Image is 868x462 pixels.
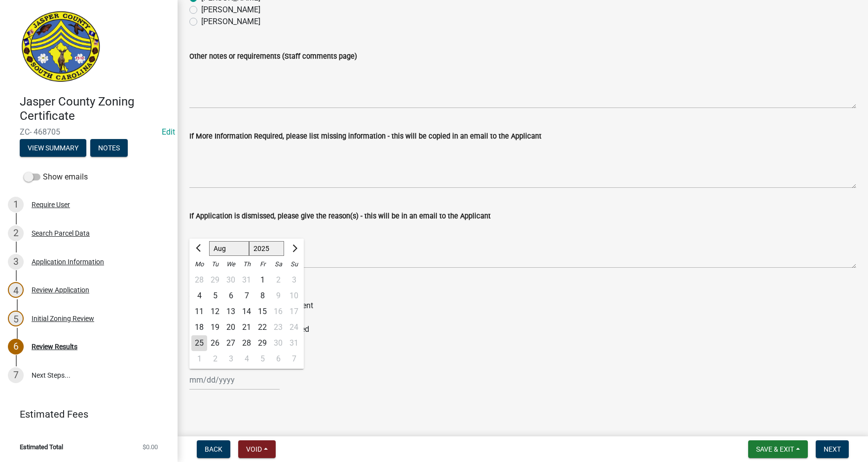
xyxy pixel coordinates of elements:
[239,351,254,367] div: Thursday, September 4, 2025
[254,351,270,367] div: Friday, September 5, 2025
[8,367,24,383] div: 7
[189,213,491,220] label: If Application is dismissed, please give the reason(s) - this will be in an email to the Applicant
[254,320,270,335] div: Friday, August 22, 2025
[239,288,254,304] div: Thursday, August 7, 2025
[246,445,262,453] span: Void
[32,286,89,293] div: Review Application
[191,272,207,288] div: 28
[90,139,128,157] button: Notes
[254,288,270,304] div: Friday, August 8, 2025
[254,272,270,288] div: 1
[90,144,128,152] wm-modal-confirm: Notes
[197,440,230,458] button: Back
[20,10,102,84] img: Jasper County, South Carolina
[32,315,94,322] div: Initial Zoning Review
[223,304,239,320] div: 13
[223,288,239,304] div: Wednesday, August 6, 2025
[20,127,158,137] span: ZC- 468705
[191,320,207,335] div: 18
[8,197,24,213] div: 1
[223,320,239,335] div: 20
[32,230,90,237] div: Search Parcel Data
[239,272,254,288] div: 31
[254,304,270,320] div: Friday, August 15, 2025
[223,335,239,351] div: Wednesday, August 27, 2025
[223,256,239,272] div: We
[288,241,300,256] button: Next month
[223,351,239,367] div: Wednesday, September 3, 2025
[254,335,270,351] div: Friday, August 29, 2025
[207,351,223,367] div: 2
[207,272,223,288] div: Tuesday, July 29, 2025
[201,4,260,16] label: [PERSON_NAME]
[239,335,254,351] div: Thursday, August 28, 2025
[191,335,207,351] div: 25
[207,351,223,367] div: Tuesday, September 2, 2025
[8,282,24,298] div: 4
[191,272,207,288] div: Monday, July 28, 2025
[223,288,239,304] div: 6
[816,440,849,458] button: Next
[20,444,63,450] span: Estimated Total
[20,139,86,157] button: View Summary
[249,241,285,256] select: Select year
[239,351,254,367] div: 4
[32,201,70,208] div: Require User
[223,304,239,320] div: Wednesday, August 13, 2025
[223,335,239,351] div: 27
[254,335,270,351] div: 29
[223,272,239,288] div: Wednesday, July 30, 2025
[238,440,276,458] button: Void
[207,256,223,272] div: Tu
[207,304,223,320] div: Tuesday, August 12, 2025
[32,343,77,350] div: Review Results
[205,445,222,453] span: Back
[207,320,223,335] div: Tuesday, August 19, 2025
[239,320,254,335] div: Thursday, August 21, 2025
[254,288,270,304] div: 8
[254,351,270,367] div: 5
[8,311,24,326] div: 5
[824,445,841,453] span: Next
[756,445,794,453] span: Save & Exit
[239,320,254,335] div: 21
[191,335,207,351] div: Monday, August 25, 2025
[748,440,808,458] button: Save & Exit
[191,351,207,367] div: 1
[189,370,280,390] input: mm/dd/yyyy
[143,444,158,450] span: $0.00
[239,335,254,351] div: 28
[32,258,104,265] div: Application Information
[270,256,286,272] div: Sa
[239,256,254,272] div: Th
[8,339,24,355] div: 6
[254,320,270,335] div: 22
[223,351,239,367] div: 3
[239,304,254,320] div: Thursday, August 14, 2025
[223,272,239,288] div: 30
[20,95,170,123] h4: Jasper County Zoning Certificate
[189,53,357,60] label: Other notes or requirements (Staff comments page)
[191,320,207,335] div: Monday, August 18, 2025
[254,272,270,288] div: Friday, August 1, 2025
[286,256,302,272] div: Su
[207,335,223,351] div: Tuesday, August 26, 2025
[162,127,175,137] a: Edit
[8,225,24,241] div: 2
[201,16,260,28] label: [PERSON_NAME]
[189,133,542,140] label: If More Information Required, please list missing information - this will be copied in an email t...
[223,320,239,335] div: Wednesday, August 20, 2025
[8,404,162,424] a: Estimated Fees
[191,304,207,320] div: Monday, August 11, 2025
[207,335,223,351] div: 26
[207,272,223,288] div: 29
[239,272,254,288] div: Thursday, July 31, 2025
[209,241,249,256] select: Select month
[8,254,24,270] div: 3
[207,288,223,304] div: Tuesday, August 5, 2025
[191,288,207,304] div: Monday, August 4, 2025
[207,288,223,304] div: 5
[191,256,207,272] div: Mo
[20,144,86,152] wm-modal-confirm: Summary
[239,288,254,304] div: 7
